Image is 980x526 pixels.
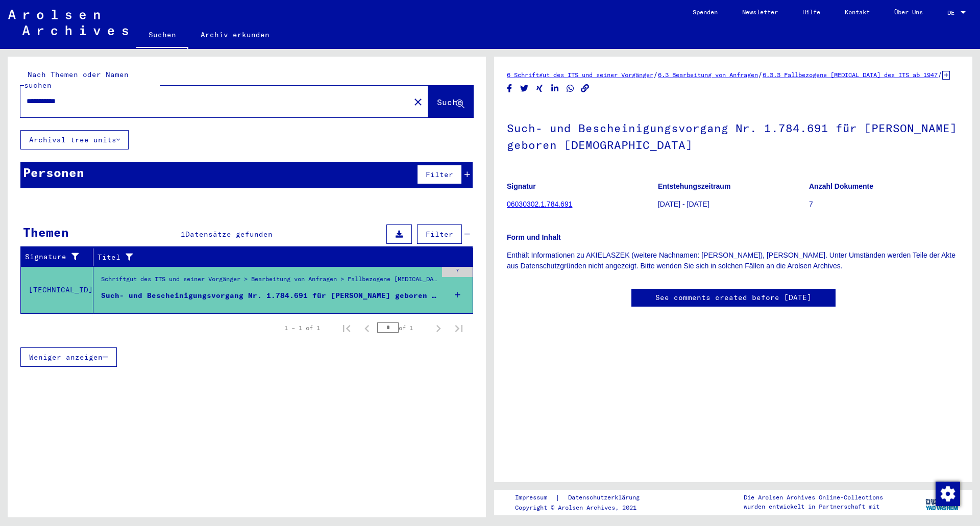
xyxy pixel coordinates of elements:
p: 7 [809,199,960,210]
span: Datensätze gefunden [185,230,273,239]
span: Filter [426,170,453,179]
div: Titel [97,252,453,263]
a: 6.3.3 Fallbezogene [MEDICAL_DATA] des ITS ab 1947 [763,71,938,79]
button: Share on Twitter [519,82,530,95]
div: Signature [25,249,95,265]
b: Signatur [507,182,536,190]
button: Weniger anzeigen [20,347,117,367]
a: 6 Schriftgut des ITS und seiner Vorgänger [507,71,653,79]
button: Archival tree units [20,130,129,149]
span: Filter [426,230,453,239]
div: 1 – 1 of 1 [284,323,320,333]
p: [DATE] - [DATE] [658,199,808,210]
div: of 1 [377,323,428,333]
div: Signature [25,252,85,262]
h1: Such- und Bescheinigungsvorgang Nr. 1.784.691 für [PERSON_NAME] geboren [DEMOGRAPHIC_DATA] [507,105,960,166]
a: Impressum [515,492,555,503]
button: Share on LinkedIn [550,82,560,95]
div: Titel [97,249,463,265]
button: Previous page [357,318,377,338]
button: Copy link [580,82,591,95]
div: Schriftgut des ITS und seiner Vorgänger > Bearbeitung von Anfragen > Fallbezogene [MEDICAL_DATA] ... [101,274,437,289]
button: Last page [449,318,469,338]
button: Next page [428,318,449,338]
mat-icon: close [412,96,424,108]
div: Personen [23,163,84,182]
a: Suchen [136,22,188,49]
button: Filter [417,165,462,184]
td: [TECHNICAL_ID] [21,266,93,313]
div: | [515,492,652,503]
b: Form und Inhalt [507,233,561,241]
p: Enthält Informationen zu AKIELASZEK (weitere Nachnamen: [PERSON_NAME]), [PERSON_NAME]. Unter Umst... [507,250,960,271]
a: 06030302.1.784.691 [507,200,572,208]
a: Datenschutzerklärung [560,492,652,503]
span: Weniger anzeigen [29,353,103,362]
b: Anzahl Dokumente [809,182,873,190]
span: 1 [181,230,185,239]
p: Copyright © Arolsen Archives, 2021 [515,503,652,512]
div: Zustimmung ändern [935,481,960,506]
a: Archiv erkunden [188,22,282,47]
p: Die Arolsen Archives Online-Collections [744,493,883,502]
button: Suche [428,86,473,117]
p: wurden entwickelt in Partnerschaft mit [744,502,883,511]
button: Share on Xing [534,82,545,95]
button: Filter [417,224,462,244]
div: Themen [23,223,69,241]
img: Arolsen_neg.svg [8,10,128,35]
a: 6.3 Bearbeitung von Anfragen [658,71,758,79]
div: 7 [442,267,473,277]
div: Such- und Bescheinigungsvorgang Nr. 1.784.691 für [PERSON_NAME] geboren [DEMOGRAPHIC_DATA] [101,290,437,301]
span: / [653,70,658,79]
button: First page [336,318,357,338]
span: Suche [437,97,462,107]
span: / [938,70,942,79]
button: Share on WhatsApp [565,82,576,95]
button: Clear [408,91,428,112]
a: See comments created before [DATE] [655,292,812,303]
span: / [758,70,763,79]
button: Share on Facebook [504,82,515,95]
img: Zustimmung ändern [936,482,960,506]
span: DE [947,9,959,16]
b: Entstehungszeitraum [658,182,730,190]
mat-label: Nach Themen oder Namen suchen [24,70,129,90]
img: yv_logo.png [923,489,962,515]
